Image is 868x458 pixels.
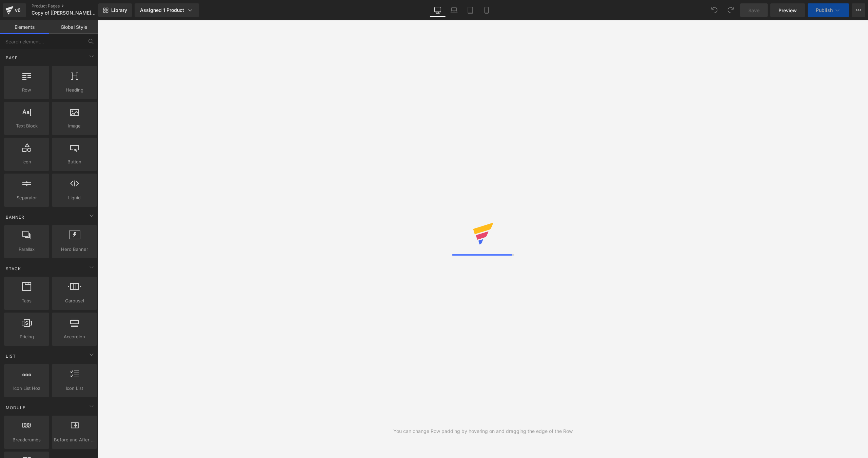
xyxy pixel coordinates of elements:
[54,158,95,165] span: Button
[54,333,95,340] span: Accordion
[140,7,194,14] div: Assigned 1 Product
[54,194,95,201] span: Liquid
[6,333,47,340] span: Pricing
[462,3,478,17] a: Tablet
[98,3,132,17] a: New Library
[54,297,95,304] span: Carousel
[5,265,22,272] span: Stack
[5,404,26,411] span: Module
[14,6,22,15] div: v6
[32,10,97,16] span: Copy of [[PERSON_NAME]] [DATE] | AntiAging | Scarcity
[808,3,849,17] button: Publish
[852,3,865,17] button: More
[446,3,462,17] a: Laptop
[430,3,446,17] a: Desktop
[770,3,805,17] a: Preview
[5,214,25,220] span: Banner
[32,3,110,9] a: Product Pages
[54,86,95,94] span: Heading
[54,436,95,443] span: Before and After Images
[6,194,47,201] span: Separator
[6,122,47,130] span: Text Block
[6,86,47,94] span: Row
[748,7,759,14] span: Save
[6,436,47,443] span: Breadcrumbs
[6,385,47,392] span: Icon List Hoz
[393,427,573,435] div: You can change Row padding by hovering on and dragging the edge of the Row
[816,7,833,13] span: Publish
[5,55,18,61] span: Base
[478,3,495,17] a: Mobile
[49,20,98,34] a: Global Style
[6,158,47,165] span: Icon
[5,353,17,359] span: List
[708,3,721,17] button: Undo
[111,7,127,13] span: Library
[6,246,47,253] span: Parallax
[724,3,737,17] button: Redo
[778,7,797,14] span: Preview
[3,3,26,17] a: v6
[6,297,47,304] span: Tabs
[54,122,95,130] span: Image
[54,246,95,253] span: Hero Banner
[54,385,95,392] span: Icon List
